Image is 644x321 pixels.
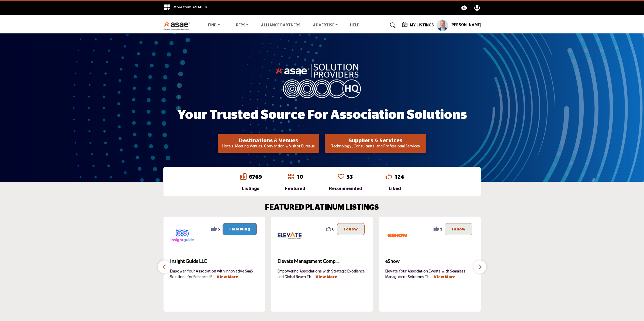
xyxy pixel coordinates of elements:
h1: Your Trusted Source for Association Solutions [177,107,467,123]
h2: Suppliers & Services [326,137,425,144]
div: More from ASAE [160,1,211,15]
a: 124 [394,174,404,180]
a: Search [385,21,399,30]
span: ... [212,275,216,279]
h2: Destinations & Venues [219,137,318,144]
span: ... [430,275,433,279]
img: image [275,62,369,98]
span: 1 [440,226,442,232]
h5: [PERSON_NAME] [451,23,481,28]
p: Following [229,226,250,232]
img: Insight Guide LLC [170,223,194,247]
div: My Listings [402,22,434,29]
a: View More [315,275,337,279]
div: Listings [240,185,262,192]
p: Technology, Consultants, and Professional Services [326,144,425,149]
a: Advertise [309,22,341,29]
button: Follow [445,223,472,235]
img: Elevate Management Company [278,223,302,247]
button: Destinations & Venues Hotels, Meeting Venues, Convention & Visitor Bureaus [218,134,319,153]
button: Suppliers & Services Technology, Consultants, and Professional Services [325,134,426,153]
b: Elevate Management Company [278,254,366,268]
button: Following [223,223,257,235]
p: Follow [452,226,466,232]
a: Elevate Management Comp... [278,254,366,268]
a: RFPs [232,22,252,29]
div: Featured [285,185,305,192]
a: 6769 [249,174,262,180]
span: More from ASAE [174,5,208,9]
a: Alliance Partners [261,23,300,27]
a: eShow [385,254,474,268]
p: Follow [344,226,358,232]
span: ... [311,275,314,279]
span: 5 [218,226,220,232]
h5: My Listings [410,23,434,28]
a: 53 [347,174,353,180]
a: Help [350,23,359,27]
button: Show hide supplier dropdown [437,19,448,31]
i: Go to Liked [386,173,392,180]
div: Liked [386,185,404,192]
button: Follow [337,223,365,235]
a: View More [216,275,238,279]
span: eShow [385,257,474,265]
h2: FEATURED PLATINUM LISTINGS [265,203,379,212]
a: View More [434,275,455,279]
a: Find [204,22,224,29]
img: eShow [385,223,410,247]
span: Elevate Management Comp... [278,257,366,265]
img: Site Logo [163,21,193,30]
span: Insight Guide LLC [170,257,259,265]
p: Hotels, Meeting Venues, Convention & Visitor Bureaus [219,144,318,149]
p: Empower Your Association with Innovative SaaS Solutions for Enhanced E [170,269,259,279]
div: Recommended [329,185,362,192]
a: 10 [296,174,303,180]
a: Go to Featured [288,173,294,181]
p: Elevate Your Association Events with Seamless Management Solutions Th [385,269,474,279]
span: 0 [332,226,334,232]
p: Empowering Associations with Strategic Excellence and Global Reach Th [278,269,366,279]
a: Go to Recommended [338,173,344,181]
a: Insight Guide LLC [170,254,259,268]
